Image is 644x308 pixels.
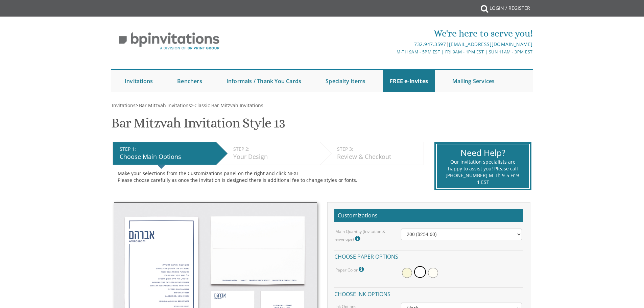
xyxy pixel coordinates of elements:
label: Paper Color [335,265,365,274]
a: Benchers [170,70,209,92]
span: > [191,102,263,109]
div: Our invitation specialists are happy to assist you! Please call [PHONE_NUMBER] M-Th 9-5 Fr 9-1 EST [445,159,521,186]
a: Classic Bar Mitzvah Invitations [194,102,263,109]
a: Invitations [111,102,136,109]
div: | [252,40,533,48]
span: Bar Mitzvah Invitations [139,102,191,109]
img: BP Invitation Loft [111,27,227,55]
a: Mailing Services [446,70,501,92]
div: Your Design [233,152,317,161]
div: Choose Main Options [120,152,213,161]
div: STEP 3: [337,146,420,152]
div: STEP 1: [120,146,213,152]
div: M-Th 9am - 5pm EST | Fri 9am - 1pm EST | Sun 11am - 3pm EST [252,48,533,55]
span: Classic Bar Mitzvah Invitations [194,102,263,109]
div: We're here to serve you! [252,27,533,40]
a: FREE e-Invites [383,70,435,92]
iframe: chat widget [602,266,644,298]
span: Invitations [112,102,136,109]
a: [EMAIL_ADDRESS][DOMAIN_NAME] [449,41,533,47]
a: Invitations [118,70,160,92]
div: STEP 2: [233,146,317,152]
div: Need Help? [445,147,521,159]
h2: Customizations [334,209,523,222]
div: Review & Checkout [337,152,420,161]
a: Informals / Thank You Cards [220,70,308,92]
span: > [136,102,191,109]
div: Make your selections from the Customizations panel on the right and click NEXT Please choose care... [118,170,419,184]
label: Main Quantity (invitation & envelope) [335,229,391,243]
a: Specialty Items [319,70,372,92]
a: 732.947.3597 [414,41,446,47]
h1: Bar Mitzvah Invitation Style 13 [111,116,285,136]
a: Bar Mitzvah Invitations [138,102,191,109]
h4: Choose paper options [334,250,523,262]
h4: Choose ink options [334,287,523,299]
